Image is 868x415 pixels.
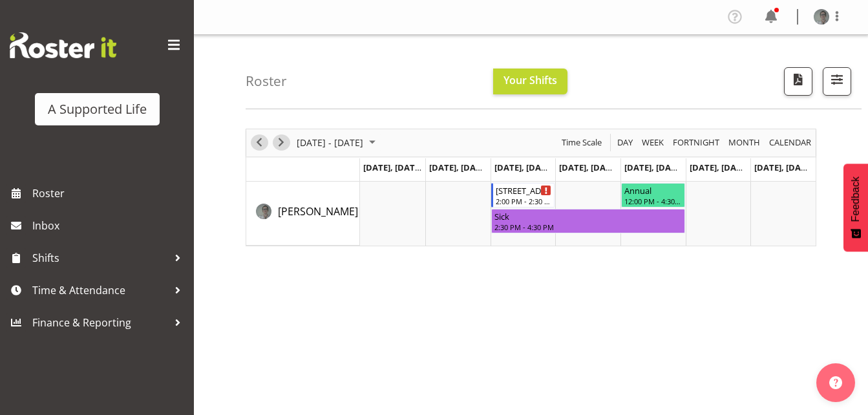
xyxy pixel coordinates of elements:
div: Georgina Dowdall"s event - Sick Begin From Wednesday, August 6, 2025 at 2:30:00 PM GMT+12:00 Ends... [491,209,685,233]
button: Previous [251,134,268,151]
div: Annual [624,184,682,197]
div: Sick [494,209,682,222]
h4: Roster [246,74,287,89]
span: [DATE], [DATE] [429,162,488,173]
img: georgie-dowdallc23b32c6b18244985c17801c8f58939a.png [814,9,829,25]
span: [DATE], [DATE] [559,162,618,173]
button: Feedback - Show survey [843,164,868,251]
span: [DATE], [DATE] [494,162,553,173]
button: Filter Shifts [823,67,851,96]
span: Inbox [32,216,187,235]
span: [DATE], [DATE] [690,162,748,173]
a: [PERSON_NAME] [278,204,358,219]
span: Time & Attendance [32,281,168,300]
span: Shifts [32,248,168,268]
span: Month [727,134,761,151]
div: Georgina Dowdall"s event - 56 Coulter Rd Begin From Wednesday, August 6, 2025 at 2:00:00 PM GMT+1... [491,183,555,207]
span: Time Scale [560,134,603,151]
button: Timeline Day [615,134,635,151]
div: next period [270,129,292,156]
button: Fortnight [671,134,722,151]
button: August 2025 [295,134,381,151]
img: help-xxl-2.png [829,376,842,389]
div: Timeline Week of August 6, 2025 [246,129,816,246]
button: Download a PDF of the roster according to the set date range. [784,67,812,96]
div: 2:30 PM - 4:30 PM [494,222,682,232]
td: Georgina Dowdall resource [246,182,360,246]
span: Feedback [850,176,862,222]
span: [DATE], [DATE] [754,162,813,173]
table: Timeline Week of August 6, 2025 [360,182,816,246]
span: Your Shifts [503,73,557,87]
div: Georgina Dowdall"s event - Annual Begin From Friday, August 8, 2025 at 12:00:00 PM GMT+12:00 Ends... [621,183,685,207]
span: calendar [768,134,812,151]
span: [DATE] - [DATE] [295,134,365,151]
button: Next [273,134,290,151]
div: [STREET_ADDRESS][PERSON_NAME] [496,184,552,197]
span: Fortnight [672,134,721,151]
span: [DATE], [DATE] [363,162,422,173]
span: [DATE], [DATE] [624,162,683,173]
span: Week [640,134,665,151]
button: Time Scale [560,134,604,151]
span: Day [616,134,634,151]
div: previous period [248,129,270,156]
div: A Supported Life [48,100,147,119]
button: Month [767,134,814,151]
span: Roster [32,184,187,203]
button: Your Shifts [493,69,567,94]
button: Timeline Month [726,134,763,151]
div: 12:00 PM - 4:30 PM [624,196,682,206]
div: 2:00 PM - 2:30 PM [496,196,552,206]
span: Finance & Reporting [32,313,168,332]
img: Rosterit website logo [10,32,116,58]
button: Timeline Week [640,134,666,151]
span: [PERSON_NAME] [278,204,358,218]
div: August 04 - 10, 2025 [292,129,383,156]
